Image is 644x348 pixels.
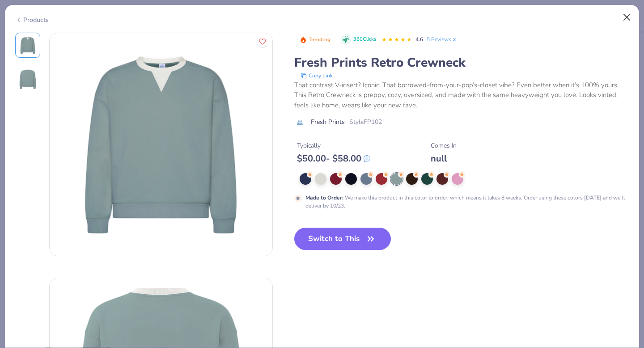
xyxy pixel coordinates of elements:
div: We make this product in this color to order, which means it takes 8 weeks. Order using these colo... [305,194,629,210]
button: Switch to This [294,228,391,250]
div: That contrast V-insert? Iconic. That borrowed-from-your-pop’s-closet vibe? Even better when it’s ... [294,80,629,110]
img: Back [17,68,38,90]
div: $ 50.00 - $ 58.00 [297,153,370,164]
span: Fresh Prints [311,117,345,127]
div: Fresh Prints Retro Crewneck [294,54,629,71]
button: Like [257,36,268,47]
img: Trending sort [300,36,307,43]
a: 5 Reviews [427,35,458,43]
strong: Made to Order : [305,194,343,201]
span: 4.6 [415,36,423,43]
div: 4.6 Stars [381,33,412,47]
img: Front [17,34,38,56]
div: Comes In [431,141,457,150]
button: Badge Button [295,34,335,46]
div: Typically [297,141,370,150]
button: copy to clipboard [298,71,335,80]
div: Products [15,15,49,25]
div: null [431,153,457,164]
img: Front [50,33,272,256]
button: Close [619,9,636,26]
span: 360 Clicks [353,36,376,43]
span: Style FP102 [349,117,382,127]
span: Trending [309,37,330,42]
img: brand logo [294,119,306,126]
